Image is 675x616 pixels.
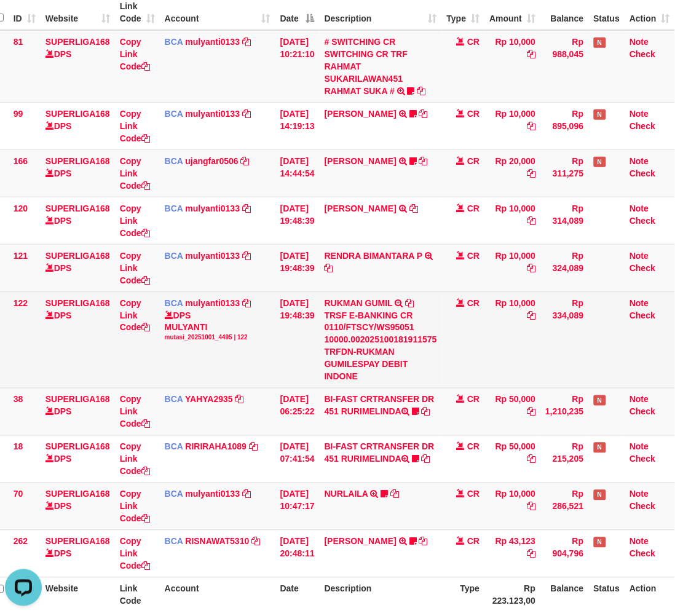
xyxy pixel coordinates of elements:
[484,291,540,388] td: Rp 10,000
[325,298,393,308] a: RUKMAN GUMIL
[467,203,480,213] span: CR
[484,149,540,197] td: Rp 20,000
[594,109,606,120] span: Has Note
[14,298,28,308] span: 122
[540,530,588,577] td: Rp 904,796
[527,407,535,417] a: Copy Rp 50,000 to clipboard
[630,502,655,511] a: Check
[325,309,437,383] div: TRSF E-BANKING CR 0110/FTSCY/WS95051 10000.002025100181911575 TRFDN-RUKMAN GUMILESPAY DEBIT INDONE
[120,489,150,524] a: Copy Link Code
[422,407,430,417] a: Copy BI-FAST CRTRANSFER DR 451 RURIMELINDA to clipboard
[41,483,115,530] td: DPS
[14,251,28,261] span: 121
[540,30,588,103] td: Rp 988,045
[527,263,535,273] a: Copy Rp 10,000 to clipboard
[275,577,320,612] th: Date
[160,577,275,612] th: Account
[165,203,183,213] span: BCA
[41,388,115,435] td: DPS
[419,156,428,166] a: Copy NOVEN ELING PRAYOG to clipboard
[165,298,183,308] span: BCA
[630,216,655,226] a: Check
[165,37,183,47] span: BCA
[467,298,480,308] span: CR
[540,244,588,291] td: Rp 324,089
[45,203,110,213] a: SUPERLIGA168
[527,121,535,131] a: Copy Rp 10,000 to clipboard
[275,244,320,291] td: [DATE] 19:48:39
[320,577,442,612] th: Description
[540,197,588,244] td: Rp 314,089
[242,203,251,213] a: Copy mulyanti0133 to clipboard
[484,483,540,530] td: Rp 10,000
[422,454,430,464] a: Copy BI-FAST CRTRANSFER DR 451 RURIMELINDA to clipboard
[467,37,480,47] span: CR
[625,577,675,612] th: Action
[275,149,320,197] td: [DATE] 14:44:54
[630,37,649,47] a: Note
[120,109,150,143] a: Copy Link Code
[594,395,606,406] span: Has Note
[242,109,251,119] a: Copy mulyanti0133 to clipboard
[594,157,606,167] span: Has Note
[186,298,240,308] a: mulyanti0133
[589,577,625,612] th: Status
[630,537,649,547] a: Note
[185,395,233,405] a: YAHYA2935
[594,537,606,548] span: Has Note
[630,168,655,178] a: Check
[594,490,606,500] span: Has Note
[165,537,183,547] span: BCA
[241,156,250,166] a: Copy ujangfar0506 to clipboard
[45,489,110,499] a: SUPERLIGA168
[45,442,110,452] a: SUPERLIGA168
[165,442,183,452] span: BCA
[417,86,426,96] a: Copy # SWITCHING CR SWITCHING CR TRF RAHMAT SUKARILAWAN451 RAHMAT SUKA # to clipboard
[594,443,606,453] span: Has Note
[484,102,540,149] td: Rp 10,000
[14,109,23,119] span: 99
[165,309,270,342] div: DPS MULYANTI
[467,537,480,547] span: CR
[325,263,333,273] a: Copy RENDRA BIMANTARA P to clipboard
[527,168,535,178] a: Copy Rp 20,000 to clipboard
[275,435,320,483] td: [DATE] 07:41:54
[45,156,110,166] a: SUPERLIGA168
[41,102,115,149] td: DPS
[165,109,183,119] span: BCA
[235,395,244,405] a: Copy YAHYA2935 to clipboard
[41,197,115,244] td: DPS
[165,334,270,342] div: mutasi_20251001_4495 | 122
[186,442,247,452] a: RIRIRAHA1089
[484,577,540,612] th: Rp 223.123,00
[325,203,397,213] a: [PERSON_NAME]
[467,156,480,166] span: CR
[165,489,183,499] span: BCA
[41,435,115,483] td: DPS
[527,549,535,559] a: Copy Rp 43,123 to clipboard
[630,442,649,452] a: Note
[630,251,649,261] a: Note
[467,109,480,119] span: CR
[325,156,397,166] a: [PERSON_NAME]
[540,435,588,483] td: Rp 215,205
[120,298,150,333] a: Copy Link Code
[115,577,160,612] th: Link Code
[540,149,588,197] td: Rp 311,275
[527,310,535,320] a: Copy Rp 10,000 to clipboard
[120,395,150,429] a: Copy Link Code
[165,395,183,405] span: BCA
[630,454,655,464] a: Check
[14,395,23,405] span: 38
[45,251,110,261] a: SUPERLIGA168
[275,30,320,103] td: [DATE] 10:21:10
[120,442,150,476] a: Copy Link Code
[275,291,320,388] td: [DATE] 19:48:39
[41,577,115,612] th: Website
[186,251,240,261] a: mulyanti0133
[540,483,588,530] td: Rp 286,521
[540,388,588,435] td: Rp 1,210,235
[186,537,250,547] a: RISNAWAT5310
[325,251,422,261] a: RENDRA BIMANTARA P
[120,537,150,571] a: Copy Link Code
